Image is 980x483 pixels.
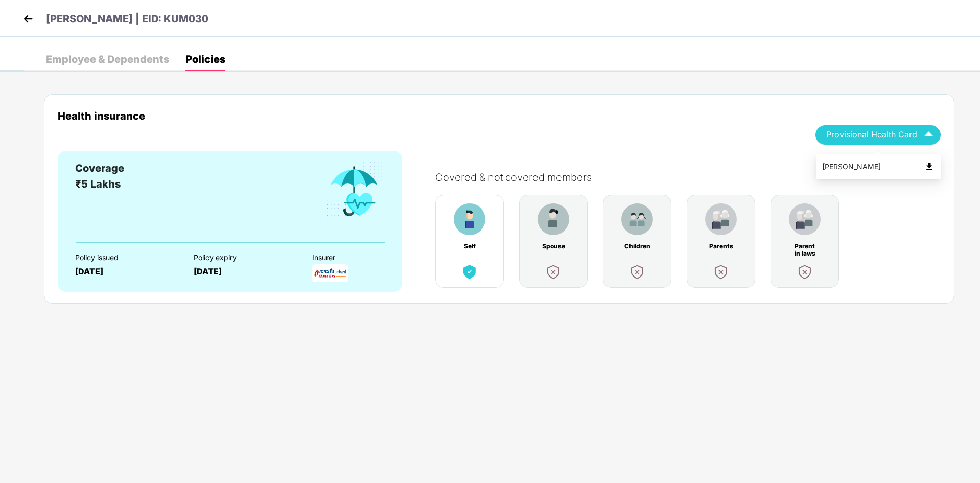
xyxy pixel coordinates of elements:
[544,263,563,281] img: benefitCardImg
[454,203,485,235] img: benefitCardImg
[705,203,737,235] img: benefitCardImg
[46,54,169,64] div: Employee & Dependents
[920,126,938,144] img: Icuh8uwCUCF+XjCZyLQsAKiDCM9HiE6CMYmKQaPGkZKaA32CAAACiQcFBJY0IsAAAAASUVORK5CYII=
[789,203,821,235] img: benefitCardImg
[540,243,567,250] div: Spouse
[75,254,176,262] div: Policy issued
[46,11,208,27] p: [PERSON_NAME] | EID: KUM030
[628,263,646,281] img: benefitCardImg
[460,263,479,281] img: benefitCardImg
[924,162,935,172] img: svg+xml;base64,PHN2ZyB4bWxucz0iaHR0cDovL3d3dy53My5vcmcvMjAwMC9zdmciIHdpZHRoPSI0OCIgaGVpZ2h0PSI0OC...
[75,267,176,277] div: [DATE]
[708,243,734,250] div: Parents
[456,243,483,250] div: Self
[796,263,814,281] img: benefitCardImg
[538,203,569,235] img: benefitCardImg
[815,125,941,145] button: Provisional Health Card
[324,160,385,222] img: benefitCardImg
[826,132,917,137] span: Provisional Health Card
[58,110,800,122] div: Health insurance
[435,171,951,183] div: Covered & not covered members
[75,178,121,190] span: ₹5 Lakhs
[20,11,36,27] img: back
[194,267,294,277] div: [DATE]
[75,160,124,176] div: Coverage
[185,54,225,64] div: Policies
[624,243,650,250] div: Children
[194,254,294,262] div: Policy expiry
[822,161,935,172] div: [PERSON_NAME]
[312,254,413,262] div: Insurer
[712,263,730,281] img: benefitCardImg
[621,203,653,235] img: benefitCardImg
[791,243,818,250] div: Parent in laws
[312,264,348,282] img: InsurerLogo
